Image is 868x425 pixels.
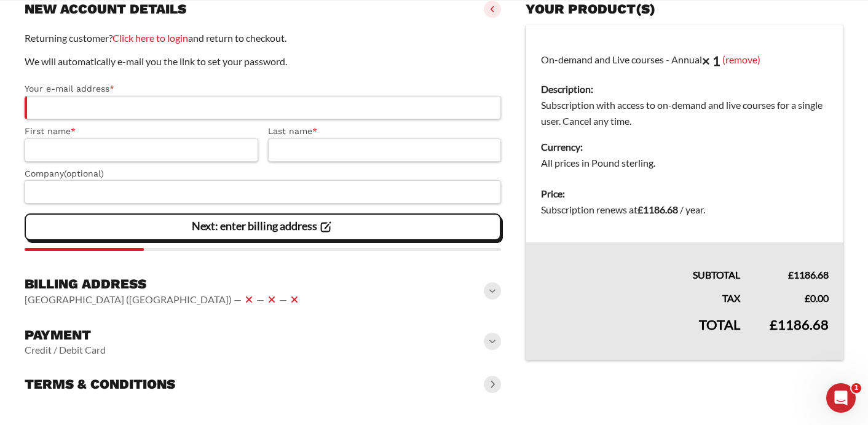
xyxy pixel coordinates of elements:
bdi: 1186.68 [788,269,829,280]
dt: Description: [541,81,829,97]
dd: All prices in Pound sterling. [541,155,829,171]
span: £ [805,292,810,304]
label: Last name [268,124,502,138]
a: (remove) [722,53,760,65]
h3: New account details [25,1,186,18]
vaadin-horizontal-layout: [GEOGRAPHIC_DATA] ([GEOGRAPHIC_DATA]) — — — [25,292,302,307]
bdi: 1186.68 [637,204,678,215]
span: £ [788,269,794,280]
span: / year [680,204,703,215]
p: We will automatically e-mail you the link to set your password. [25,54,501,70]
p: Returning customer? and return to checkout. [25,30,501,46]
bdi: 0.00 [805,292,829,304]
label: Your e-mail address [25,82,501,96]
span: 1 [851,383,861,393]
h3: Billing address [25,276,302,293]
vaadin-button: Next: enter billing address [25,213,501,240]
span: £ [770,316,778,333]
th: Total [526,306,755,360]
label: First name [25,124,258,138]
dt: Price: [541,186,829,202]
span: £ [637,204,643,215]
dt: Currency: [541,139,829,155]
th: Tax [526,283,755,306]
bdi: 1186.68 [770,316,829,333]
th: Subtotal [526,242,755,283]
iframe: Intercom live chat [826,383,856,413]
td: On-demand and Live courses - Annual [526,25,843,179]
dd: Subscription with access to on-demand and live courses for a single user. Cancel any time. [541,97,829,129]
label: Company [25,167,501,181]
span: (optional) [64,169,104,178]
strong: × 1 [702,52,720,69]
span: Subscription renews at . [541,204,705,215]
a: Click here to login [112,32,188,44]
